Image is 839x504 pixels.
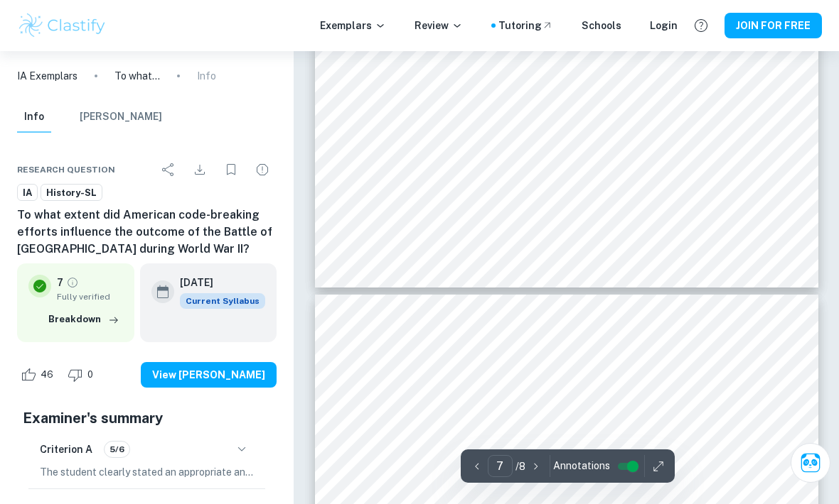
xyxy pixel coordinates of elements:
p: Review [415,18,463,33]
p: 7 [57,275,63,290]
a: Login [650,18,678,33]
div: Report issue [248,155,277,184]
button: Ask Clai [791,443,830,483]
p: Exemplars [320,18,386,33]
a: IA Exemplars [17,68,78,84]
button: Breakdown [45,309,123,330]
button: JOIN FOR FREE [725,13,822,38]
a: Schools [582,18,621,33]
p: Info [197,68,216,84]
span: Fully verified [57,290,123,303]
a: IA [17,184,38,202]
span: 46 [33,368,61,382]
h5: Examiner's summary [23,407,271,429]
div: Like [17,363,61,386]
h6: [DATE] [180,275,254,290]
a: History-SL [41,184,102,202]
button: View [PERSON_NAME] [141,362,277,388]
div: Share [154,155,183,184]
button: [PERSON_NAME] [80,102,162,133]
div: Dislike [64,363,101,386]
span: History-SL [41,186,102,200]
span: Current Syllabus [180,293,265,309]
span: Research question [17,163,115,176]
h6: Criterion A [40,442,92,457]
button: Help and Feedback [689,13,713,38]
div: This exemplar is based on the current syllabus. Feel free to refer to it for inspiration/ideas wh... [180,293,265,309]
span: Annotations [553,459,610,473]
span: 0 [80,368,101,382]
h6: To what extent did American code-breaking efforts influence the outcome of the Battle of [GEOGRAP... [17,207,277,258]
div: Download [186,155,214,184]
span: IA [18,186,37,200]
button: Info [17,102,51,133]
div: Bookmark [217,155,245,184]
p: To what extent did American code-breaking efforts influence the outcome of the Battle of [GEOGRAP... [114,68,160,84]
p: / 8 [515,459,525,474]
a: Tutoring [498,18,553,33]
span: 5/6 [105,443,129,456]
p: The student clearly stated an appropriate and specific research question regarding the influence ... [40,464,254,480]
a: Grade fully verified [66,276,79,289]
img: Clastify logo [17,11,107,40]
